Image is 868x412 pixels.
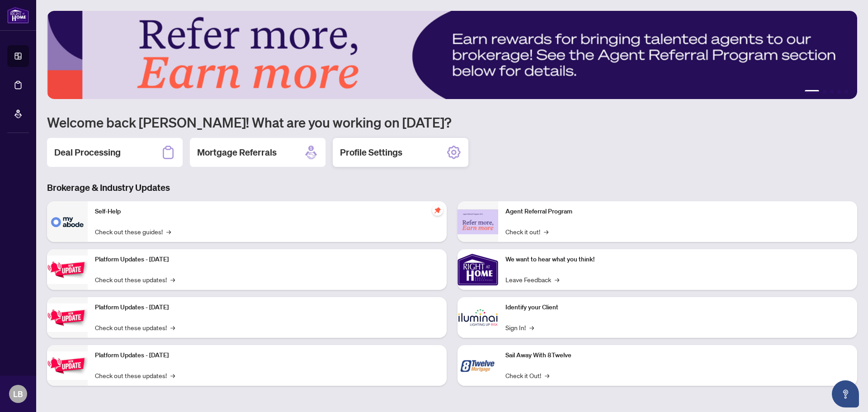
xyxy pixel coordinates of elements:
button: 4 [837,90,841,94]
img: We want to hear what you think! [458,249,498,290]
a: Check out these updates!→ [95,322,175,332]
span: → [166,227,171,237]
p: Platform Updates - [DATE] [95,255,439,265]
h2: Deal Processing [54,146,121,159]
p: Agent Referral Program [505,207,850,217]
a: Sign In!→ [505,322,534,332]
button: 2 [823,90,826,94]
span: → [170,322,175,332]
span: → [544,227,548,237]
p: Platform Updates - [DATE] [95,303,439,313]
span: LB [13,388,23,400]
img: Slide 0 [47,11,857,99]
a: Leave Feedback→ [505,275,559,284]
span: → [555,275,559,284]
span: → [170,370,175,380]
span: → [170,275,175,284]
p: We want to hear what you think! [505,255,850,265]
span: pushpin [432,205,443,216]
p: Identify your Client [505,303,850,313]
a: Check out these guides!→ [95,227,171,237]
a: Check it Out!→ [505,370,549,380]
span: → [545,370,549,380]
a: Check out these updates!→ [95,370,175,380]
img: Platform Updates - June 23, 2025 [47,351,88,380]
img: logo [7,7,29,24]
img: Platform Updates - July 8, 2025 [47,303,88,332]
h3: Brokerage & Industry Updates [47,181,857,194]
img: Platform Updates - July 21, 2025 [47,256,88,284]
p: Sail Away With 8Twelve [505,350,850,360]
button: 1 [805,90,819,94]
button: 3 [830,90,834,94]
p: Self-Help [95,207,439,217]
h2: Mortgage Referrals [197,146,277,159]
img: Self-Help [47,201,88,242]
h1: Welcome back [PERSON_NAME]! What are you working on [DATE]? [47,114,857,131]
button: 5 [844,90,848,94]
img: Agent Referral Program [458,209,498,234]
button: Open asap [832,380,859,407]
img: Sail Away With 8Twelve [458,345,498,386]
a: Check out these updates!→ [95,275,175,284]
a: Check it out!→ [505,227,548,237]
img: Identify your Client [458,297,498,338]
p: Platform Updates - [DATE] [95,350,439,360]
h2: Profile Settings [340,146,402,159]
span: → [529,322,534,332]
